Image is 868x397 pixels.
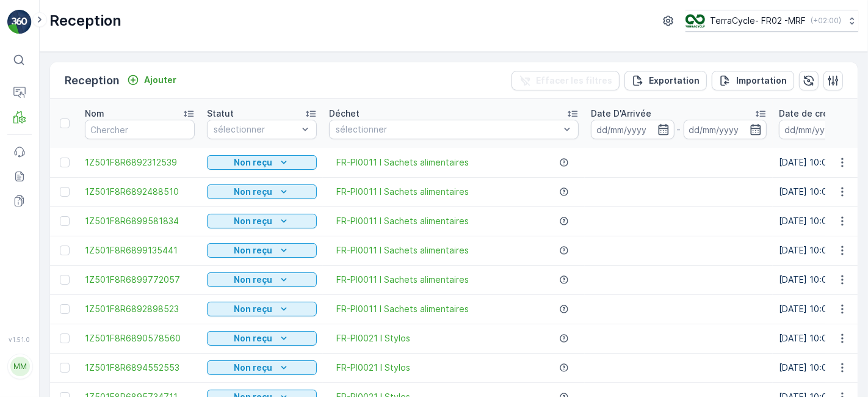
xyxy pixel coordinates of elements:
div: Toggle Row Selected [60,304,70,314]
button: Exportation [624,71,707,90]
a: FR-PI0011 I Sachets alimentaires [336,156,469,169]
p: Non reçu [234,303,273,315]
p: Ajouter [144,74,176,86]
a: FR-PI0011 I Sachets alimentaires [336,274,469,286]
p: TerraCycle- FR02 -MRF [710,15,806,27]
p: Non reçu [234,332,273,344]
button: Non reçu [207,331,317,346]
a: FR-PI0011 I Sachets alimentaires [336,186,469,198]
button: Non reçu [207,272,317,287]
p: Importation [736,75,787,87]
p: Effacer les filtres [536,75,612,87]
button: Non reçu [207,302,317,316]
p: - [677,122,681,137]
a: 1Z501F8R6894552553 [85,362,195,374]
a: 1Z501F8R6892898523 [85,303,195,315]
a: 1Z501F8R6890578560 [85,332,195,344]
img: terracycle.png [685,14,705,27]
button: Non reçu [207,360,317,375]
input: dd/mm/yyyy [684,120,767,139]
div: Toggle Row Selected [60,187,70,197]
button: Non reçu [207,243,317,258]
p: Date D'Arrivée [591,107,651,120]
button: MM [7,346,32,387]
button: Importation [712,71,794,90]
div: Toggle Row Selected [60,275,70,285]
a: 1Z501F8R6899135441 [85,244,195,257]
input: Chercher [85,120,195,139]
p: Non reçu [234,362,273,374]
div: Toggle Row Selected [60,363,70,373]
p: Non reçu [234,274,273,286]
button: Non reçu [207,214,317,228]
p: Reception [49,11,121,31]
p: Statut [207,107,234,120]
p: Non reçu [234,186,273,198]
p: Non reçu [234,215,273,227]
p: Reception [65,72,120,89]
p: Date de création [779,107,850,120]
a: 1Z501F8R6899581834 [85,215,195,227]
a: FR-PI0011 I Sachets alimentaires [336,303,469,315]
button: Non reçu [207,155,317,170]
p: sélectionner [214,123,298,136]
span: v 1.51.0 [7,336,32,343]
button: TerraCycle- FR02 -MRF(+02:00) [685,10,858,32]
div: Toggle Row Selected [60,333,70,343]
a: FR-PI0021 I Stylos [336,362,410,374]
p: sélectionner [336,123,560,136]
p: ( +02:00 ) [811,16,841,26]
p: Déchet [329,107,360,120]
input: dd/mm/yyyy [779,120,863,139]
div: Toggle Row Selected [60,246,70,255]
a: FR-PI0011 I Sachets alimentaires [336,244,469,257]
p: Non reçu [234,244,273,257]
button: Ajouter [122,73,181,87]
button: Non reçu [207,184,317,199]
a: 1Z501F8R6899772057 [85,274,195,286]
img: logo [7,10,32,34]
a: 1Z501F8R6892312539 [85,156,195,169]
p: Non reçu [234,156,273,169]
div: Toggle Row Selected [60,158,70,167]
a: FR-PI0021 I Stylos [336,332,410,344]
p: Nom [85,107,104,120]
input: dd/mm/yyyy [591,120,675,139]
a: 1Z501F8R6892488510 [85,186,195,198]
a: FR-PI0011 I Sachets alimentaires [336,215,469,227]
div: Toggle Row Selected [60,216,70,226]
div: MM [10,357,30,376]
button: Effacer les filtres [512,71,620,90]
p: Exportation [649,75,700,87]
